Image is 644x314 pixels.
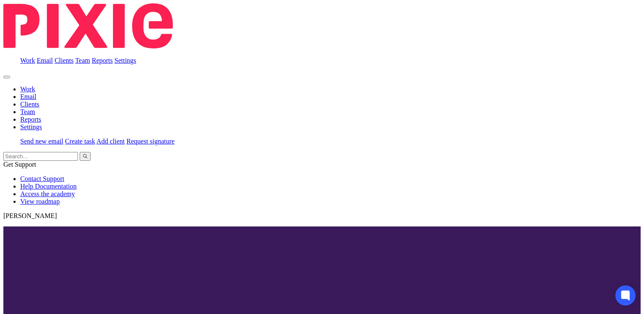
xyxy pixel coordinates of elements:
a: Create task [65,138,95,145]
a: Clients [20,101,39,108]
a: Settings [115,57,137,64]
a: Team [20,108,35,115]
a: Settings [20,123,42,130]
a: Reports [92,57,113,64]
span: Get Support [3,161,36,168]
a: Send new email [20,138,63,145]
p: [PERSON_NAME] [3,212,641,220]
a: Add client [97,138,125,145]
a: Work [20,85,35,93]
input: Search [3,152,78,161]
img: Pixie [3,3,173,48]
a: Email [20,93,36,100]
a: Team [75,57,90,64]
a: Access the academy [20,190,75,197]
button: Search [80,152,91,161]
a: Contact Support [20,175,64,182]
a: Work [20,57,35,64]
a: Help Documentation [20,183,77,190]
a: Clients [54,57,73,64]
a: View roadmap [20,198,60,205]
a: Request signature [126,138,174,145]
a: Email [37,57,53,64]
a: Reports [20,116,41,123]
